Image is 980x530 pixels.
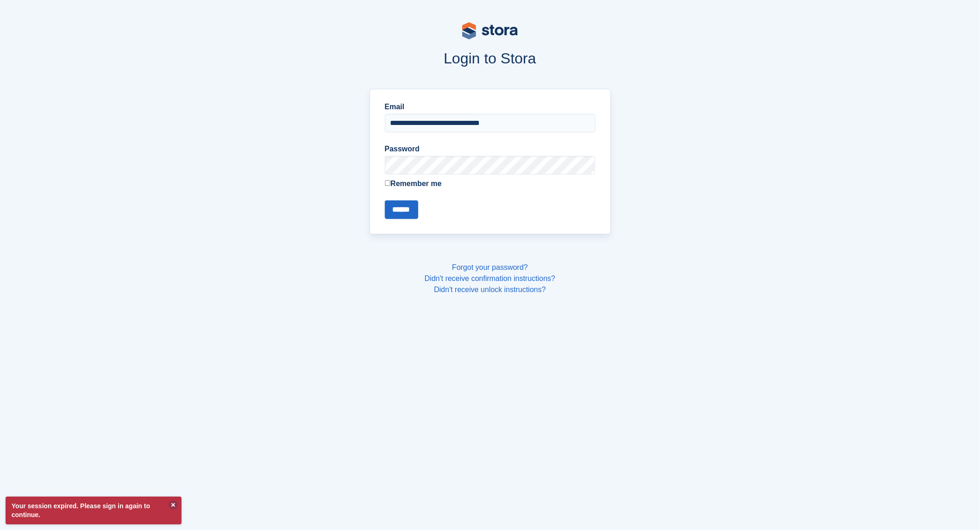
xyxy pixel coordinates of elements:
p: Your session expired. Please sign in again to continue. [6,497,182,524]
a: Forgot your password? [452,263,528,271]
a: Didn't receive unlock instructions? [434,286,546,293]
a: Didn't receive confirmation instructions? [425,274,555,282]
label: Password [385,143,596,155]
h1: Login to Stora [193,50,787,67]
input: Remember me [385,180,391,186]
label: Email [385,101,596,112]
img: stora-logo-53a41332b3708ae10de48c4981b4e9114cc0af31d8433b30ea865607fb682f29.svg [462,22,518,39]
label: Remember me [385,178,596,189]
